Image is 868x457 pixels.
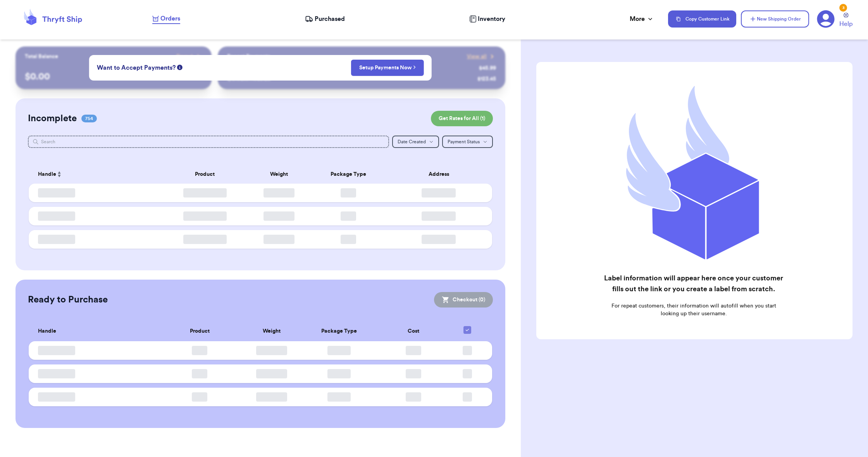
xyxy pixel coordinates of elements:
button: Sort ascending [56,170,62,179]
span: Handle [38,327,56,335]
span: Purchased [315,14,345,24]
input: Search [28,136,389,148]
span: 754 [81,115,97,122]
h2: Label information will appear here once your customer fills out the link or you create a label fr... [603,273,784,294]
th: Cost [380,321,447,341]
th: Product [158,165,251,184]
span: Payment Status [448,139,480,144]
span: Handle [38,170,56,179]
button: Get Rates for All (1) [431,111,493,126]
span: Orders [160,14,180,23]
div: More [630,14,654,24]
p: $ 0.00 [25,70,202,83]
p: For repeat customers, their information will autofill when you start looking up their username. [603,302,784,318]
th: Address [390,165,492,184]
span: Want to Accept Payments? [97,63,176,72]
th: Package Type [299,321,380,341]
button: Setup Payments Now [351,60,424,76]
a: View all [467,53,496,60]
th: Product [155,321,245,341]
a: Setup Payments Now [359,64,416,72]
span: View all [467,53,487,60]
p: Recent Payments [227,53,270,60]
a: Inventory [469,14,505,24]
button: Date Created [392,136,439,148]
th: Weight [251,165,307,184]
span: Inventory [478,14,505,24]
h2: Ready to Purchase [28,294,108,306]
div: $ 123.45 [477,75,496,83]
th: Weight [245,321,298,341]
h2: Incomplete [28,112,77,125]
button: Checkout (0) [434,292,493,308]
span: Help [839,19,852,29]
a: Purchased [305,14,345,24]
button: New Shipping Order [741,10,809,27]
div: 3 [839,4,847,12]
button: Copy Customer Link [668,10,736,27]
div: $ 45.99 [479,64,496,72]
p: Total Balance [25,53,58,60]
button: Payment Status [442,136,493,148]
span: Payout [176,53,193,60]
a: 3 [817,10,835,28]
a: Payout [176,53,202,60]
th: Package Type [307,165,390,184]
span: Date Created [398,139,426,144]
a: Orders [152,14,180,24]
a: Help [839,13,852,29]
